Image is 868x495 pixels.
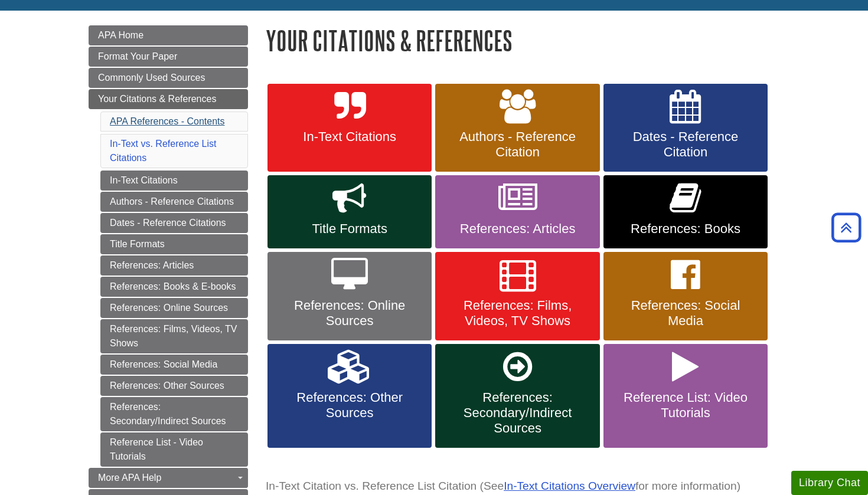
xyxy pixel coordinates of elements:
[98,30,143,40] span: APA Home
[444,298,590,329] span: References: Films, Videos, TV Shows
[100,213,248,233] a: Dates - Reference Citations
[276,221,423,237] span: Title Formats
[98,51,177,61] span: Format Your Paper
[100,397,248,431] a: References: Secondary/Indirect Sources
[100,277,248,297] a: References: Books & E-books
[444,221,590,237] span: References: Articles
[612,129,759,160] span: Dates - Reference Citation
[435,344,599,448] a: References: Secondary/Indirect Sources
[98,94,216,104] span: Your Citations & References
[100,376,248,396] a: References: Other Sources
[603,252,768,340] a: References: Social Media
[267,344,432,448] a: References: Other Sources
[89,25,248,45] a: APA Home
[435,175,599,248] a: References: Articles
[267,252,432,340] a: References: Online Sources
[444,390,590,436] span: References: Secondary/Indirect Sources
[612,298,759,329] span: References: Social Media
[89,47,248,67] a: Format Your Paper
[504,480,635,492] a: In-Text Citations Overview
[267,84,432,172] a: In-Text Citations
[603,84,768,172] a: Dates - Reference Citation
[603,344,768,448] a: Reference List: Video Tutorials
[89,68,248,88] a: Commonly Used Sources
[98,73,205,83] span: Commonly Used Sources
[98,473,161,483] span: More APA Help
[100,355,248,375] a: References: Social Media
[100,192,248,212] a: Authors - Reference Citations
[89,89,248,109] a: Your Citations & References
[110,116,224,126] a: APA References - Contents
[612,390,759,421] span: Reference List: Video Tutorials
[444,129,590,160] span: Authors - Reference Citation
[276,298,423,329] span: References: Online Sources
[100,234,248,254] a: Title Formats
[266,25,779,55] h1: Your Citations & References
[276,129,423,145] span: In-Text Citations
[100,255,248,276] a: References: Articles
[791,471,868,495] button: Library Chat
[100,432,248,467] a: Reference List - Video Tutorials
[276,390,423,421] span: References: Other Sources
[827,219,865,235] a: Back to Top
[100,319,248,353] a: References: Films, Videos, TV Shows
[267,175,432,248] a: Title Formats
[612,221,759,237] span: References: Books
[603,175,768,248] a: References: Books
[435,252,599,340] a: References: Films, Videos, TV Shows
[100,298,248,318] a: References: Online Sources
[89,468,248,488] a: More APA Help
[435,84,599,172] a: Authors - Reference Citation
[110,139,217,163] a: In-Text vs. Reference List Citations
[100,171,248,191] a: In-Text Citations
